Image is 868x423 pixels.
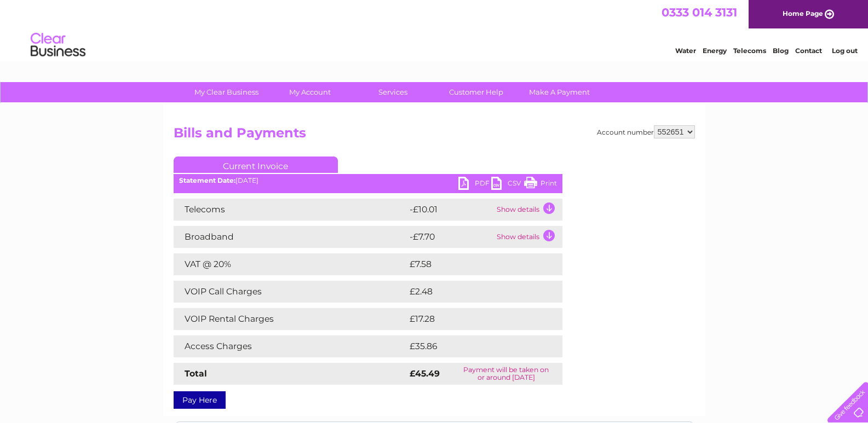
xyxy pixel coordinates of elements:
[662,5,737,19] a: 0333 014 3131
[407,199,494,221] td: -£10.01
[348,82,438,102] a: Services
[832,47,858,55] a: Log out
[265,82,355,102] a: My Account
[407,308,539,330] td: £17.28
[733,47,766,55] a: Telecoms
[174,157,338,173] a: Current Invoice
[458,177,491,193] a: PDF
[174,391,226,409] a: Pay Here
[174,226,407,248] td: Broadband
[30,28,86,62] img: logo.png
[407,281,537,303] td: £2.48
[407,226,494,248] td: -£7.70
[597,125,695,138] div: Account number
[174,253,407,275] td: VAT @ 20%
[185,368,207,379] strong: Total
[703,47,727,55] a: Energy
[524,177,557,193] a: Print
[431,82,521,102] a: Customer Help
[174,199,407,221] td: Telecoms
[407,335,541,357] td: £35.86
[176,6,693,53] div: Clear Business is a trading name of Verastar Limited (registered in [GEOGRAPHIC_DATA] No. 3667643...
[181,82,272,102] a: My Clear Business
[174,308,407,330] td: VOIP Rental Charges
[494,226,562,248] td: Show details
[450,363,562,385] td: Payment will be taken on or around [DATE]
[494,199,562,221] td: Show details
[179,176,235,184] b: Statement Date:
[675,47,696,55] a: Water
[514,82,605,102] a: Make A Payment
[410,368,440,379] strong: £45.49
[174,177,562,184] div: [DATE]
[491,177,524,193] a: CSV
[773,47,789,55] a: Blog
[174,281,407,303] td: VOIP Call Charges
[795,47,822,55] a: Contact
[407,253,537,275] td: £7.58
[174,335,407,357] td: Access Charges
[174,125,695,146] h2: Bills and Payments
